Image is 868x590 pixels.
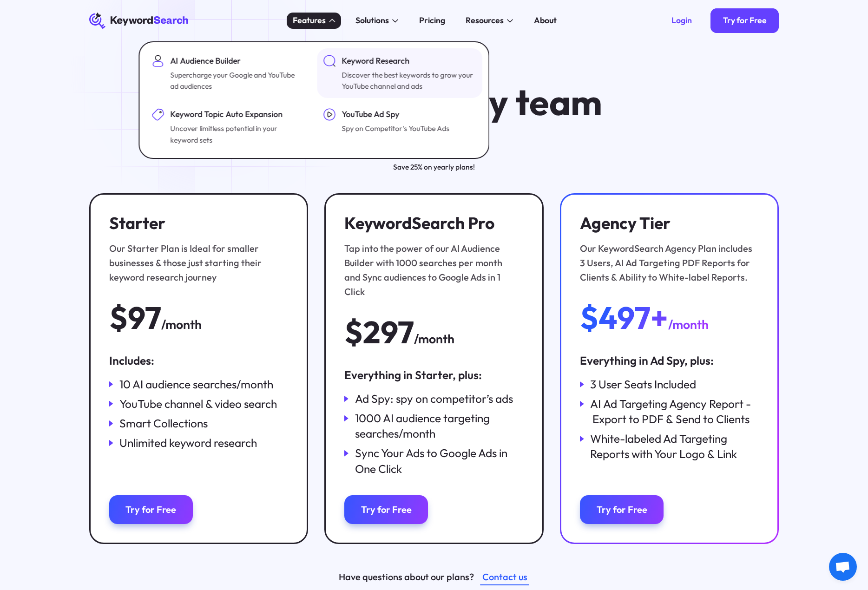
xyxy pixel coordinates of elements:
[413,13,452,29] a: Pricing
[590,431,759,462] div: White-labeled Ad Targeting Reports with Your Logo & Link
[355,411,524,442] div: 1000 AI audience targeting searches/month
[590,396,759,427] div: AI Ad Targeting Agency Report - Export to PDF & Send to Clients
[355,446,524,477] div: Sync Your Ads to Google Ads in One Click
[527,13,563,29] a: About
[534,14,557,27] div: About
[339,570,474,584] div: Have questions about our plans?
[119,435,257,451] div: Unlimited keyword research
[580,353,759,368] div: Everything in Ad Spy, plus:
[723,15,767,26] div: Try for Free
[361,504,412,515] div: Try for Free
[480,569,529,585] a: Contact us
[171,69,303,92] div: Supercharge your Google and YouTube ad audiences
[145,48,311,98] a: AI Audience BuilderSupercharge your Google and YouTube ad audiences
[355,391,513,406] div: Ad Spy: spy on competitor’s ads
[109,353,288,368] div: Includes:
[344,367,523,383] div: Everything in Starter, plus:
[119,377,273,392] div: 10 AI audience searches/month
[171,108,303,121] div: Keyword Topic Auto Expansion
[109,241,283,285] div: Our Starter Plan is Ideal for smaller businesses & those just starting their keyword research jou...
[710,8,779,33] a: Try for Free
[317,102,482,152] a: YouTube Ad SpySpy on Competitor's YouTube Ads
[171,55,303,67] div: AI Audience Builder
[580,241,753,285] div: Our KeywordSearch Agency Plan includes 3 Users, AI Ad Targeting PDF Reports for Clients & Ability...
[109,301,161,334] div: $97
[671,15,692,26] div: Login
[119,416,208,431] div: Smart Collections
[138,41,489,159] nav: Features
[829,553,857,581] a: Open chat
[342,69,474,92] div: Discover the best keywords to grow your YouTube channel and ads
[659,8,704,33] a: Login
[161,315,202,334] div: /month
[344,213,518,233] h3: KeywordSearch Pro
[668,315,709,334] div: /month
[342,123,450,134] div: Spy on Competitor's YouTube Ads
[414,329,454,349] div: /month
[482,570,527,584] div: Contact us
[342,108,450,121] div: YouTube Ad Spy
[590,377,696,392] div: 3 User Seats Included
[344,315,414,348] div: $297
[415,79,602,125] span: every team
[580,301,668,334] div: $497+
[355,14,389,27] div: Solutions
[145,102,311,152] a: Keyword Topic Auto ExpansionUncover limitless potential in your keyword sets
[597,504,647,515] div: Try for Free
[293,14,326,27] div: Features
[419,14,445,27] div: Pricing
[580,495,664,524] a: Try for Free
[317,48,482,98] a: Keyword ResearchDiscover the best keywords to grow your YouTube channel and ads
[344,495,428,524] a: Try for Free
[342,55,474,67] div: Keyword Research
[393,161,475,172] div: Save 25% on yearly plans!
[466,14,504,27] div: Resources
[125,504,176,515] div: Try for Free
[109,495,193,524] a: Try for Free
[580,213,753,233] h3: Agency Tier
[119,396,277,412] div: YouTube channel & video search
[171,123,303,145] div: Uncover limitless potential in your keyword sets
[109,213,283,233] h3: Starter
[344,241,518,299] div: Tap into the power of our AI Audience Builder with 1000 searches per month and Sync audiences to ...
